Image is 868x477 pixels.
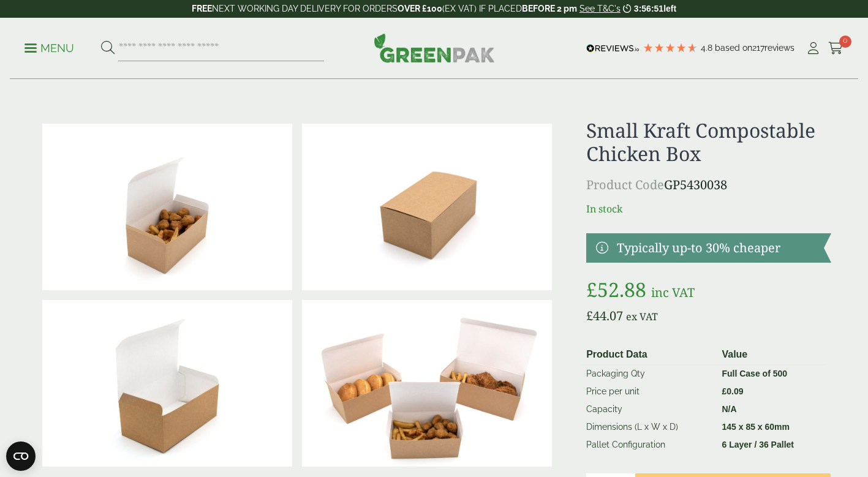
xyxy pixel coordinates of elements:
span: 217 [752,43,764,53]
a: See T&C's [579,4,621,13]
img: GreenPak Supplies [374,33,495,62]
img: Kraft Chicken Boxes Group Open With Food Alternate [302,300,552,467]
span: £ [722,386,726,396]
i: My Account [806,42,821,54]
span: inc VAT [651,284,695,301]
td: Dimensions (L x W x D) [581,418,717,436]
span: left [663,4,676,13]
img: Small Kraft Chicken Box Closed [302,124,552,290]
i: Cart [828,42,843,54]
th: Product Data [581,345,717,365]
img: REVIEWS.io [586,44,640,53]
strong: BEFORE 2 pm [522,4,577,13]
p: Menu [25,41,74,56]
span: reviews [764,43,794,53]
a: Menu [25,41,74,53]
bdi: 44.07 [586,307,623,324]
strong: Full Case of 500 [722,369,787,378]
a: 0 [828,39,843,58]
strong: FREE [192,4,212,13]
span: ex VAT [626,310,658,323]
span: 0 [839,36,851,48]
bdi: 52.88 [586,276,646,302]
span: Based on [715,43,752,53]
span: £ [586,276,597,302]
h1: Small Kraft Compostable Chicken Box [586,119,831,166]
th: Value [717,345,826,365]
strong: 145 x 85 x 60mm [722,422,790,432]
img: Small Kraft Chicken Box With Popcorn Chicken And Chips [42,124,292,290]
span: 4.8 [701,43,715,53]
td: Capacity [581,400,717,418]
button: Open CMP widget [6,441,36,471]
p: GP5430038 [586,176,831,194]
td: Price per unit [581,383,717,400]
bdi: 0.09 [722,386,743,396]
strong: N/A [722,404,736,414]
strong: OVER £100 [398,4,442,13]
img: Small Kraft Chicken Box Open [42,300,292,467]
span: Product Code [586,176,664,193]
div: 4.77 Stars [643,42,698,53]
p: In stock [586,201,831,216]
span: £ [586,307,593,324]
td: Packaging Qty [581,364,717,383]
td: Pallet Configuration [581,436,717,454]
strong: 6 Layer / 36 Pallet [722,440,794,449]
span: 3:56:51 [634,4,663,13]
